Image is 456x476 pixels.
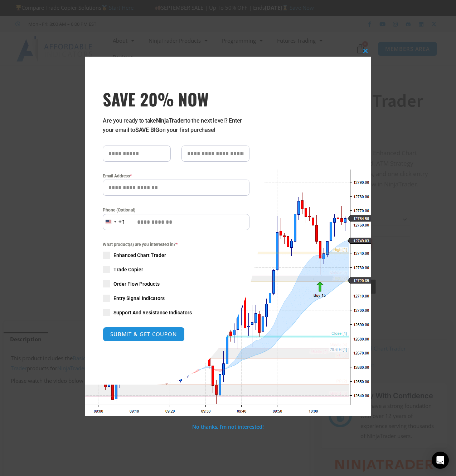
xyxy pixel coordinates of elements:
[103,206,249,214] label: Phone (Optional)
[103,280,249,287] label: Order Flow Products
[432,452,449,469] div: Open Intercom Messenger
[113,280,160,287] span: Order Flow Products
[118,218,126,227] div: +1
[103,266,249,273] label: Trade Copier
[135,127,159,133] strong: SAVE BIG
[103,241,249,248] span: What product(s) are you interested in?
[113,252,166,259] span: Enhanced Chart Trader
[113,266,143,273] span: Trade Copier
[103,327,185,342] button: SUBMIT & GET COUPON
[103,89,249,109] span: SAVE 20% NOW
[103,295,249,302] label: Entry Signal Indicators
[113,295,165,302] span: Entry Signal Indicators
[113,309,192,316] span: Support And Resistance Indicators
[192,423,263,430] a: No thanks, I’m not interested!
[103,116,249,135] p: Are you ready to take to the next level? Enter your email to on your first purchase!
[103,172,249,180] label: Email Address
[103,252,249,259] label: Enhanced Chart Trader
[103,214,126,230] button: Selected country
[156,117,185,124] strong: NinjaTrader
[103,309,249,316] label: Support And Resistance Indicators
